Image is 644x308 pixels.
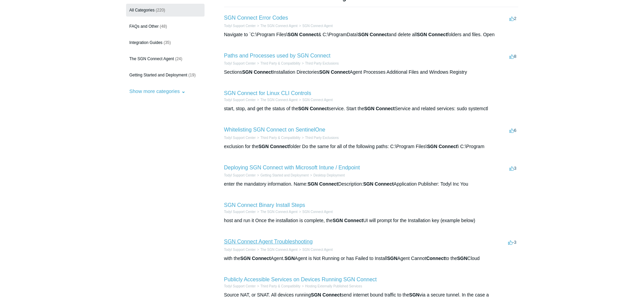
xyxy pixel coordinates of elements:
a: Getting Started and Deployment (19) [126,69,205,81]
em: SGN Connect [311,292,341,298]
em: SGN Connect [242,69,272,75]
a: SGN Connect Agent [302,210,333,214]
a: SGN Connect Agent [302,98,333,102]
li: Desktop Deployment [309,173,345,178]
a: Third Party Exclusions [305,62,339,65]
a: Integration Guides (35) [126,36,205,49]
li: Hosting Externally Published Services [301,284,362,289]
a: Third Party & Compatibility [260,62,300,65]
a: Third Party Exclusions [305,136,339,140]
em: SGN Connect [333,218,363,223]
a: Todyl Support Center [224,173,256,177]
a: Hosting Externally Published Services [305,284,362,288]
span: The SGN Connect Agent [129,56,174,61]
div: exclusion for the folder Do the same for all of the following paths: C:\Program Files\ \ C:\Program [224,143,518,150]
li: Third Party & Compatibility [256,135,300,140]
a: The SGN Connect Agent [260,98,297,102]
span: 8 [509,54,516,59]
a: Todyl Support Center [224,98,256,102]
em: SGN Connect [298,106,329,111]
li: Third Party Exclusions [301,135,339,140]
a: Publicly Accessible Services on Devices Running SGN Connect [224,277,377,282]
li: SGN Connect Agent [297,209,333,214]
li: Third Party & Compatibility [256,61,300,66]
a: The SGN Connect Agent [260,248,297,252]
span: (19) [188,73,195,77]
em: SGN [409,292,419,298]
div: with the Agent. Agent is Not Running or has Failed to Install Agent Cannot to the Cloud [224,255,518,262]
li: Todyl Support Center [224,173,256,178]
li: SGN Connect Agent [297,23,333,28]
a: Todyl Support Center [224,62,256,65]
li: Todyl Support Center [224,284,256,289]
a: Todyl Support Center [224,24,256,28]
a: SGN Connect Agent Troubleshooting [224,239,313,244]
li: Todyl Support Center [224,23,256,28]
span: All Categories [129,8,155,13]
a: SGN Connect Binary Install Steps [224,202,305,208]
em: SGN Connect [363,181,393,187]
a: Third Party & Compatibility [260,136,300,140]
a: The SGN Connect Agent [260,210,297,214]
div: start, stop, and get the status of the service. Start the Service and related services: sudo syst... [224,105,518,112]
a: The SGN Connect Agent [260,24,297,28]
div: Sections Installation Directories Agent Processes Additional Files and Windows Registry [224,69,518,76]
em: SGN Connect [364,106,395,111]
em: SGN [387,256,397,261]
div: Navigate to `C:\Program Files\ & C:\ProgramData\ and delete all folders and files. Open [224,31,518,38]
span: 2 [509,16,516,21]
a: Whitelisting SGN Connect on SentinelOne [224,127,326,133]
em: SGN Connect [427,144,457,149]
a: FAQs and Other (48) [126,20,205,33]
em: SGN [457,256,467,261]
a: Desktop Deployment [313,173,345,177]
em: SGN Connect [288,32,318,37]
span: (24) [175,56,182,61]
a: Deploying SGN Connect with Microsoft Intune / Endpoint [224,165,360,170]
em: SGN Connect [358,32,388,37]
a: The SGN Connect Agent (24) [126,52,205,65]
li: Todyl Support Center [224,61,256,66]
div: Source NAT, or SNAT. All devices running send internet bound traffic to the via a secure tunnel. ... [224,291,518,299]
a: SGN Connect Error Codes [224,15,288,21]
em: Connect [426,256,445,261]
span: FAQs and Other [129,24,159,29]
li: Todyl Support Center [224,209,256,214]
a: Todyl Support Center [224,248,256,252]
li: Todyl Support Center [224,247,256,252]
span: (35) [164,40,171,45]
div: host and run it Once the installation is complete, the UI will prompt for the Installation key (e... [224,217,518,224]
a: Getting Started and Deployment [260,173,309,177]
li: Third Party Exclusions [301,61,339,66]
li: The SGN Connect Agent [256,23,297,28]
li: The SGN Connect Agent [256,247,297,252]
span: -3 [508,240,517,245]
span: Getting Started and Deployment [129,73,187,77]
span: 6 [509,128,516,133]
a: Todyl Support Center [224,284,256,288]
span: 3 [509,166,516,171]
a: Paths and Processes used by SGN Connect [224,53,331,58]
li: Getting Started and Deployment [256,173,309,178]
li: Third Party & Compatibility [256,284,300,289]
em: SGN Connect [258,144,289,149]
a: Third Party & Compatibility [260,284,300,288]
li: Todyl Support Center [224,135,256,140]
span: Integration Guides [129,40,163,45]
a: SGN Connect Agent [302,248,333,252]
button: Show more categories [126,85,189,97]
div: enter the mandatory information. Name: Description: Application Publisher: Todyl Inc You [224,181,518,188]
span: (220) [156,8,165,13]
em: SGN Connect [319,69,350,75]
a: SGN Connect Agent [302,24,333,28]
em: SGN [284,256,294,261]
a: Todyl Support Center [224,136,256,140]
li: The SGN Connect Agent [256,209,297,214]
li: Todyl Support Center [224,97,256,102]
em: SGN Connect [308,181,338,187]
span: (48) [160,24,167,29]
li: The SGN Connect Agent [256,97,297,102]
em: SGN Connect [417,32,447,37]
li: SGN Connect Agent [297,247,333,252]
li: SGN Connect Agent [297,97,333,102]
